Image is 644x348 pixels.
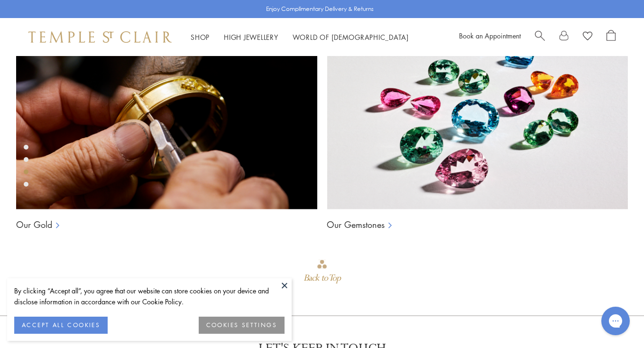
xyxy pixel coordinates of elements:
[459,31,521,40] a: Book an Appointment
[583,30,592,44] a: View Wishlist
[293,32,409,42] a: World of [DEMOGRAPHIC_DATA]World of [DEMOGRAPHIC_DATA]
[191,32,210,42] a: ShopShop
[24,142,28,194] div: Product gallery navigation
[327,219,385,230] a: Our Gemstones
[191,31,409,43] nav: Main navigation
[607,30,616,44] a: Open Shopping Bag
[14,317,108,334] button: ACCEPT ALL COOKIES
[266,4,374,14] p: Enjoy Complimentary Delivery & Returns
[199,317,285,334] button: COOKIES SETTINGS
[28,31,172,43] img: Temple St. Clair
[535,30,545,44] a: Search
[597,303,635,339] iframe: Gorgias live chat messenger
[304,270,340,287] div: Back to Top
[14,285,285,307] div: By clicking “Accept all”, you agree that our website can store cookies on your device and disclos...
[16,219,52,230] a: Our Gold
[224,32,278,42] a: High JewelleryHigh Jewellery
[327,19,628,209] img: Ball Chains
[304,259,340,287] div: Go to top
[16,19,317,209] img: Ball Chains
